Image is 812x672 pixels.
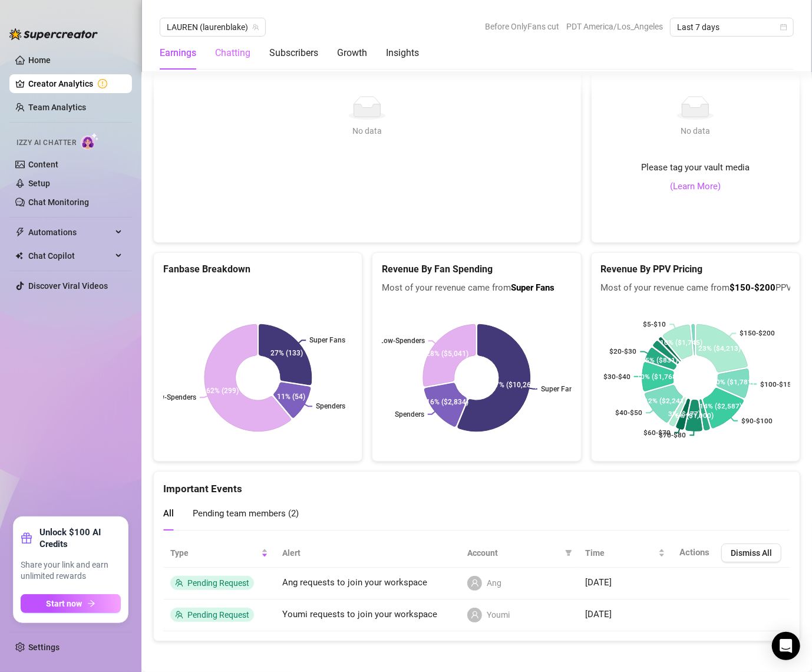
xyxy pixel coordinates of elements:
[471,611,479,619] span: user
[39,526,121,550] strong: Unlock $100 AI Credits
[187,578,249,588] span: Pending Request
[578,539,672,568] th: Time
[160,46,196,60] div: Earnings
[167,18,259,36] span: ️‍LAUREN (laurenblake)
[679,547,709,558] span: Actions
[163,539,275,568] th: Type
[87,599,95,608] span: arrow-right
[9,28,98,40] img: logo-BBDzfeDw.svg
[487,577,501,589] span: Ang
[761,380,796,388] text: $100-$150
[275,539,460,568] th: Alert
[28,223,112,242] span: Automations
[193,508,299,519] span: Pending team members ( 2 )
[21,532,32,544] span: gift
[585,609,612,620] span: [DATE]
[163,472,790,497] div: Important Events
[269,46,318,60] div: Subscribers
[170,546,259,559] span: Type
[337,46,367,60] div: Growth
[585,577,612,588] span: [DATE]
[175,611,183,619] span: team
[28,281,108,291] a: Discover Viral Videos
[485,18,559,35] span: Before OnlyFans cut
[21,594,121,613] button: Start nowarrow-right
[252,24,259,31] span: team
[511,282,554,293] b: Super Fans
[677,18,787,36] span: Last 7 days
[772,632,800,660] div: Open Intercom Messenger
[395,410,424,419] text: Spenders
[641,161,750,175] span: Please tag your vault media
[563,544,575,562] span: filter
[28,643,60,652] a: Settings
[386,46,419,60] div: Insights
[28,103,86,112] a: Team Analytics
[168,124,567,137] div: No data
[601,281,790,295] span: Most of your revenue came from PPVs
[187,610,249,620] span: Pending Request
[15,252,23,260] img: Chat Copilot
[282,609,437,620] span: Youmi requests to join your workspace
[566,18,663,35] span: PDT America/Los_Angeles
[28,246,112,265] span: Chat Copilot
[731,548,772,558] span: Dismiss All
[28,179,50,188] a: Setup
[615,409,642,417] text: $40-$50
[81,133,99,150] img: AI Chatter
[659,431,686,440] text: $70-$80
[601,262,790,276] h5: Revenue By PPV Pricing
[15,228,25,237] span: thunderbolt
[47,599,82,608] span: Start now
[21,559,121,582] span: Share your link and earn unlimited rewards
[487,608,510,621] span: Youmi
[379,337,425,345] text: Low-Spenders
[467,546,560,559] span: Account
[163,508,174,519] span: All
[215,46,250,60] div: Chatting
[28,197,89,207] a: Chat Monitoring
[28,55,51,65] a: Home
[316,403,345,411] text: Spenders
[676,124,714,137] div: No data
[609,348,636,356] text: $20-$30
[541,385,577,393] text: Super Fans
[471,579,479,587] span: user
[730,282,776,293] b: $150-$200
[282,577,427,588] span: Ang requests to join your workspace
[175,579,183,587] span: team
[151,394,196,402] text: Low-Spenders
[28,160,58,169] a: Content
[740,330,775,338] text: $150-$200
[382,262,571,276] h5: Revenue By Fan Spending
[16,137,76,149] span: Izzy AI Chatter
[603,373,631,381] text: $30-$40
[28,74,123,93] a: Creator Analytics exclamation-circle
[670,180,721,194] a: (Learn More)
[742,417,773,425] text: $90-$100
[780,24,787,31] span: calendar
[721,543,781,562] button: Dismiss All
[643,320,666,328] text: $5-$10
[309,337,345,345] text: Super Fans
[585,546,656,559] span: Time
[382,281,571,295] span: Most of your revenue came from
[163,262,352,276] h5: Fanbase Breakdown
[643,429,671,437] text: $60-$70
[565,549,572,556] span: filter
